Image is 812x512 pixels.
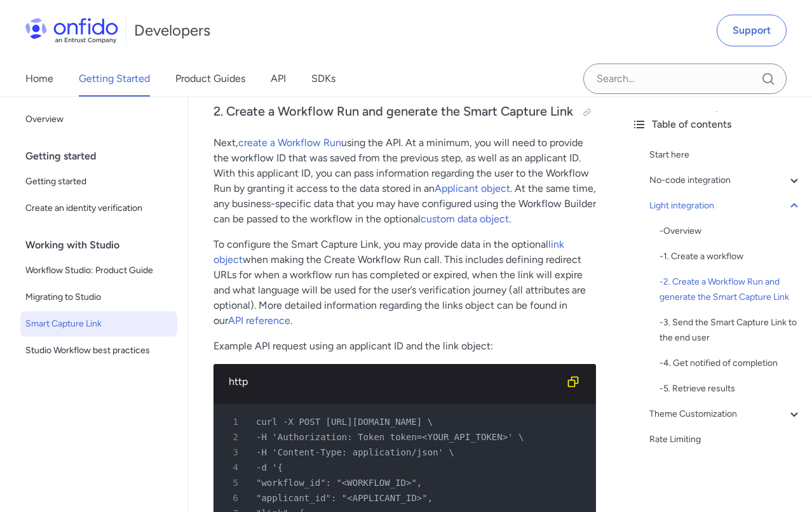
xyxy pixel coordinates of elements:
div: Table of contents [632,117,802,132]
span: Workflow Studio: Product Guide [25,263,172,278]
a: API [271,61,286,97]
span: Migrating to Studio [25,290,172,305]
span: 6 [219,490,247,506]
div: Getting started [25,144,182,169]
a: -2. Create a Workflow Run and generate the Smart Capture Link [660,274,802,305]
a: create a Workflow Run [238,137,341,149]
a: Theme Customization [649,407,802,422]
a: Getting Started [79,61,150,97]
p: To configure the Smart Capture Link, you may provide data in the optional when making the Create ... [213,237,596,328]
span: 2 [219,429,247,445]
a: Overview [20,107,177,132]
p: Example API request using an applicant ID and the link object: [213,339,596,354]
a: Workflow Studio: Product Guide [20,258,177,283]
a: Start here [649,147,802,163]
div: Working with Studio [25,232,182,258]
div: - 2. Create a Workflow Run and generate the Smart Capture Link [660,274,802,305]
a: No-code integration [649,173,802,188]
a: Migrating to Studio [20,285,177,310]
div: - 4. Get notified of completion [660,356,802,371]
h1: Developers [134,20,210,41]
span: 1 [219,414,247,429]
span: Getting started [25,174,172,189]
span: Overview [25,112,172,127]
span: Smart Capture Link [25,316,172,332]
a: Studio Workflow best practices [20,338,177,363]
span: -H 'Authorization: Token token=<YOUR_API_TOKEN>' \ [256,432,524,442]
div: - 1. Create a workflow [660,249,802,264]
a: -Overview [660,224,802,239]
a: Rate Limiting [649,432,802,447]
span: Studio Workflow best practices [25,343,172,358]
h3: 2. Create a Workflow Run and generate the Smart Capture Link [213,102,596,123]
a: Smart Capture Link [20,311,177,337]
a: custom data object [421,213,509,225]
span: -d '{ [256,462,283,473]
a: -1. Create a workflow [660,249,802,264]
img: Onfido Logo [25,18,118,43]
a: -4. Get notified of completion [660,356,802,371]
div: - 3. Send the Smart Capture Link to the end user [660,315,802,346]
a: Product Guides [175,61,245,97]
a: Create an identity verification [20,196,177,221]
a: Getting started [20,169,177,194]
a: Home [25,61,53,97]
a: -5. Retrieve results [660,381,802,396]
a: -3. Send the Smart Capture Link to the end user [660,315,802,346]
span: Create an identity verification [25,201,172,216]
span: "workflow_id": "<WORKFLOW_ID>", [256,478,422,488]
a: Light integration [649,198,802,213]
a: Support [717,15,787,46]
span: curl -X POST [URL][DOMAIN_NAME] \ [256,417,433,427]
span: -H 'Content-Type: application/json' \ [256,447,454,457]
a: Applicant object [435,182,510,194]
button: Copy code snippet button [560,369,586,394]
a: API reference [228,314,290,327]
div: - Overview [660,224,802,239]
span: 4 [219,460,247,475]
div: - 5. Retrieve results [660,381,802,396]
p: Next, using the API. At a minimum, you will need to provide the workflow ID that was saved from t... [213,135,596,227]
a: SDKs [311,61,335,97]
span: 3 [219,445,247,460]
span: "applicant_id": "<APPLICANT_ID>", [256,493,433,503]
span: 5 [219,475,247,490]
input: Onfido search input field [583,64,787,94]
div: http [229,374,560,389]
